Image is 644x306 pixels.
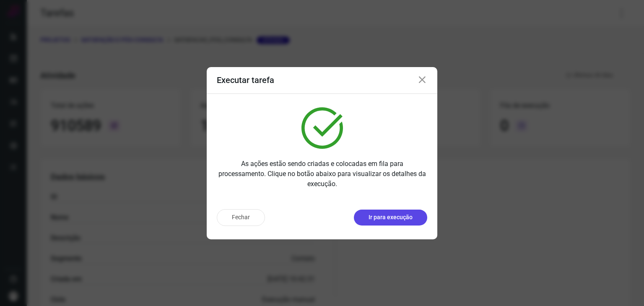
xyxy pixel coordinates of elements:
[217,159,427,189] p: As ações estão sendo criadas e colocadas em fila para processamento. Clique no botão abaixo para ...
[354,210,427,226] button: Ir para execução
[217,75,274,85] h3: Executar tarefa
[217,209,265,226] button: Fechar
[369,213,413,222] p: Ir para execução
[301,107,343,149] img: verified.svg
